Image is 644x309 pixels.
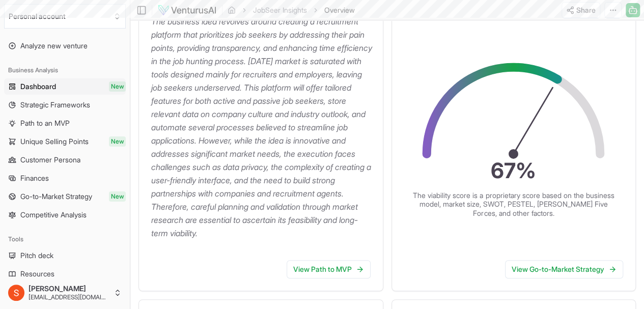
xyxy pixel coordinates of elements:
a: Unique Selling PointsNew [4,133,126,150]
a: Analyze new venture [4,38,126,54]
span: Customer Persona [20,155,80,165]
a: Competitive Analysis [4,207,126,223]
span: Path to an MVP [20,118,70,128]
span: New [109,191,126,202]
span: New [109,81,126,92]
span: New [109,136,126,147]
button: [PERSON_NAME][EMAIL_ADDRESS][DOMAIN_NAME] [4,280,126,305]
a: Resources [4,266,126,282]
span: Finances [20,173,49,183]
span: Competitive Analysis [20,210,87,220]
span: Analyze new venture [20,41,88,51]
a: Customer Persona [4,152,126,168]
a: View Go-to-Market Strategy [505,260,623,278]
a: Finances [4,170,126,186]
a: Path to an MVP [4,115,126,131]
a: View Path to MVP [287,260,371,278]
span: Go-to-Market Strategy [20,191,92,202]
a: Strategic Frameworks [4,97,126,113]
div: Tools [4,231,126,247]
span: [EMAIL_ADDRESS][DOMAIN_NAME] [29,293,109,301]
a: Pitch deck [4,247,126,264]
text: 67 % [491,157,536,183]
span: Strategic Frameworks [20,100,90,110]
img: ACg8ocKYeNuTCHeJW6r5WK4yx7U4ttpkf89GXhyWqs3N177ggR34yQ=s96-c [8,285,24,301]
span: Resources [20,269,54,279]
a: DashboardNew [4,78,126,95]
a: Go-to-Market StrategyNew [4,188,126,205]
div: Business Analysis [4,62,126,78]
span: Unique Selling Points [20,136,89,147]
span: Pitch deck [20,250,53,261]
p: The business idea revolves around creating a recruitment platform that prioritizes job seekers by... [151,15,375,240]
span: [PERSON_NAME] [29,284,109,293]
span: Dashboard [20,81,56,92]
p: The viability score is a proprietary score based on the business model, market size, SWOT, PESTEL... [412,191,615,218]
